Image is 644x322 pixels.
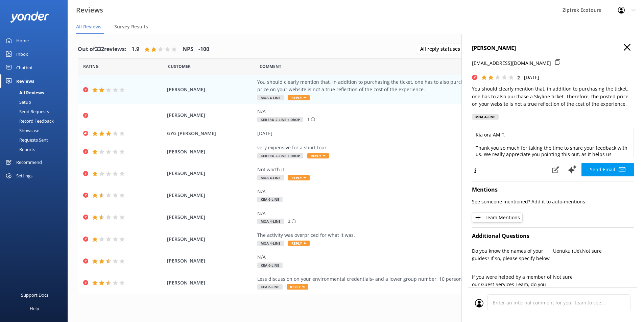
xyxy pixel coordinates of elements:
div: [DATE] [257,130,565,137]
span: Kereru 2-Line + Drop [257,117,303,122]
p: See someone mentioned? Add it to auto-mentions [472,198,634,205]
span: Kea 6-Line [257,284,283,290]
div: Settings [16,169,32,182]
h4: Mentions [472,185,634,194]
span: Question [260,63,281,70]
div: Moa 4-Line [472,114,499,120]
div: Home [16,34,29,47]
span: Moa 4-Line [257,175,284,180]
span: [PERSON_NAME] [167,214,254,221]
h3: Reviews [76,5,103,16]
span: [PERSON_NAME] [167,112,254,119]
div: All Reviews [4,88,44,97]
a: Showcase [4,126,68,135]
button: Team Mentions [472,213,523,223]
span: Reply [287,284,308,290]
a: Setup [4,97,68,107]
p: Do you know the names of your guides? If so, please specify below [472,247,553,263]
div: Send Requests [4,107,49,116]
span: Moa 4-Line [257,241,284,246]
div: N/A [257,108,565,115]
h4: [PERSON_NAME] [472,44,634,53]
div: N/A [257,210,565,217]
p: If you were helped by a member of our Guest Services Team, do you remember their names? If so, pl... [472,273,553,304]
button: Send Email [581,163,634,176]
span: Kea 6-Line [257,263,283,268]
span: 2 [517,74,520,81]
h4: NPS [183,45,193,54]
span: Moa 4-Line [257,95,284,100]
a: Send Requests [4,107,68,116]
span: [PERSON_NAME] [167,148,254,155]
img: yonder-white-logo.png [10,11,49,23]
div: Setup [4,97,31,107]
a: All Reviews [4,88,68,97]
p: You should clearly mention that, in addition to purchasing the ticket, one has to also purchase a... [472,85,634,108]
div: N/A [257,188,565,195]
p: Not sure [553,273,634,281]
textarea: Kia ora AMIT, Thank you so much for taking the time to share your feedback with us. We really app... [472,128,634,158]
span: Kereru 2-Line + Drop [257,153,303,158]
span: Date [168,63,191,70]
div: Recommend [16,155,42,169]
span: All reply statuses [420,45,464,53]
a: Requests Sent [4,135,68,145]
span: [PERSON_NAME] [167,279,254,287]
span: Moa 4-Line [257,219,284,224]
div: Showcase [4,126,39,135]
p: [EMAIL_ADDRESS][DOMAIN_NAME] [472,59,551,67]
div: N/A [257,253,565,261]
div: Record Feedback [4,116,54,126]
span: Reply [307,153,329,158]
div: Support Docs [21,288,48,302]
span: Survey Results [114,23,148,30]
div: Inbox [16,47,28,61]
button: Close [624,44,630,51]
a: Record Feedback [4,116,68,126]
div: very expensive for a short tour . [257,144,565,151]
div: Reports [4,145,35,154]
div: Chatbot [16,61,33,74]
span: Reply [288,175,310,180]
h4: -100 [198,45,209,54]
span: Date [83,63,99,70]
div: Help [30,302,39,315]
div: Reviews [16,74,34,88]
span: GYG [PERSON_NAME] [167,130,254,137]
div: Not worth it [257,166,565,173]
p: [DATE] [524,74,539,81]
h4: 1.9 [132,45,139,54]
div: Less discussion on your environmental credentials- and a lower group number, 10 persons took too ... [257,275,565,283]
a: Reports [4,145,68,154]
span: Reply [288,95,310,100]
span: Kea 6-Line [257,197,283,202]
p: 2 [288,218,290,224]
h4: Out of 332 reviews: [78,45,126,54]
div: You should clearly mention that, in addition to purchasing the ticket, one has to also purchase a... [257,78,565,94]
span: [PERSON_NAME] [167,257,254,265]
span: [PERSON_NAME] [167,86,254,93]
div: The activity was overpriced for what it was. [257,231,565,239]
span: All Reviews [76,23,101,30]
span: Reply [288,241,310,246]
p: 1 [307,116,310,123]
p: Uenuku (Ue),Not sure [553,247,634,255]
span: [PERSON_NAME] [167,170,254,177]
h4: Additional Questions [472,232,634,241]
img: user_profile.svg [475,299,483,307]
span: [PERSON_NAME] [167,236,254,243]
div: Requests Sent [4,135,48,145]
span: [PERSON_NAME] [167,192,254,199]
